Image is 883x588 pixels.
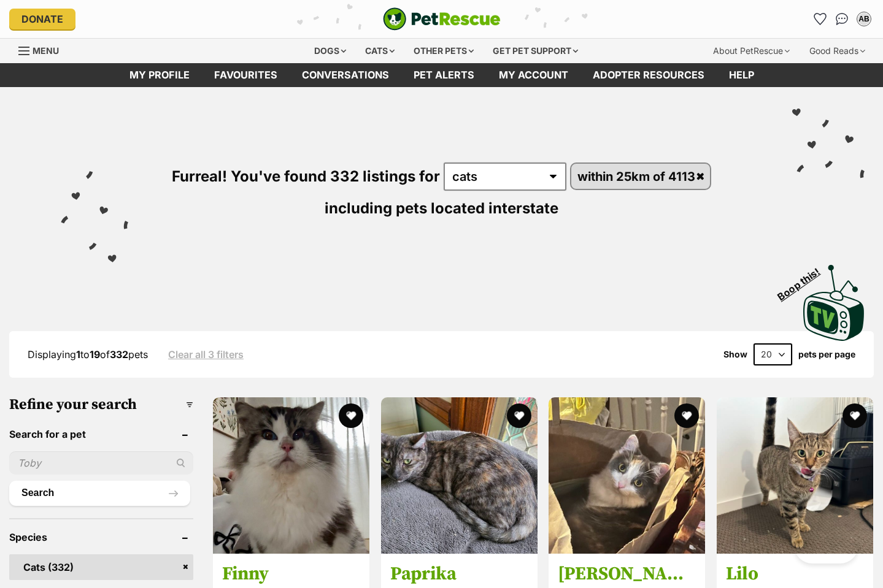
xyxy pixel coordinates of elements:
span: Furreal! You've found 332 listings for [172,167,440,185]
span: including pets located interstate [325,199,558,217]
h3: Paprika [390,562,528,586]
div: Dogs [306,39,355,63]
a: Adopter resources [580,63,717,87]
img: chat-41dd97257d64d25036548639549fe6c8038ab92f7586957e7f3b1b290dea8141.svg [836,13,849,25]
header: Species [9,532,193,543]
a: Conversations [832,9,852,29]
div: Get pet support [484,39,587,63]
label: pets per page [798,349,855,359]
a: My account [487,63,580,87]
iframe: Help Scout Beacon - Open [794,527,858,563]
div: Cats [357,39,403,63]
button: My account [854,9,874,29]
a: Donate [9,9,75,29]
h3: Lilo [726,562,864,586]
a: Boop this! [803,254,865,343]
a: Pet alerts [401,63,487,87]
a: Clear all 3 filters [168,349,244,360]
h3: Refine your search [9,396,193,413]
a: Help [717,63,766,87]
header: Search for a pet [9,429,193,440]
a: Favourites [810,9,830,29]
strong: 19 [90,348,100,361]
a: conversations [290,63,401,87]
button: Search [9,481,190,505]
strong: 1 [76,348,80,361]
h3: [PERSON_NAME] [558,562,696,586]
img: PetRescue TV logo [803,265,865,341]
a: Cats (332) [9,554,193,580]
div: About PetRescue [704,39,798,63]
img: logo-cat-932fe2b9b8326f06289b0f2fb663e598f794de774fb13d1741a6617ecf9a85b4.svg [383,7,501,31]
button: favourite [674,403,699,428]
input: Toby [9,451,193,475]
button: favourite [339,403,363,428]
span: Displaying to of pets [28,348,148,361]
img: Paprika - Domestic Short Hair (DSH) Cat [381,397,538,554]
ul: Account quick links [810,9,874,29]
button: favourite [842,403,866,428]
h3: Finny [222,562,360,586]
span: Boop this! [776,258,832,302]
div: Good Reads [801,39,874,63]
div: Other pets [405,39,482,63]
a: My profile [117,63,202,87]
a: within 25km of 4113 [571,164,710,189]
img: Zoe - Domestic Medium Hair (DMH) Cat [549,397,705,554]
a: Favourites [202,63,290,87]
a: PetRescue [383,7,501,31]
span: Menu [33,45,59,56]
span: Show [723,349,747,359]
a: Menu [18,39,67,61]
img: Finny - Ragdoll Cat [213,397,369,554]
div: AB [858,13,870,25]
img: Lilo - Domestic Short Hair Cat [717,397,873,554]
button: favourite [506,403,531,428]
strong: 332 [110,348,128,361]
